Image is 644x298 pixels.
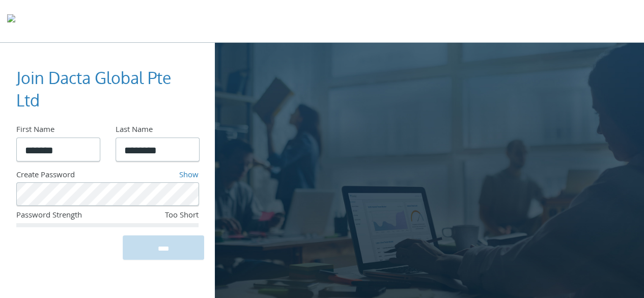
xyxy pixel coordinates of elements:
a: Show [179,169,199,182]
img: todyl-logo-dark.svg [7,11,15,31]
div: Last Name [116,124,199,138]
div: First Name [16,124,99,138]
div: Password Strength [16,210,137,223]
div: Create Password [16,170,129,183]
h3: Join Dacta Global Pte Ltd [16,67,190,113]
div: Too Short [137,210,198,223]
